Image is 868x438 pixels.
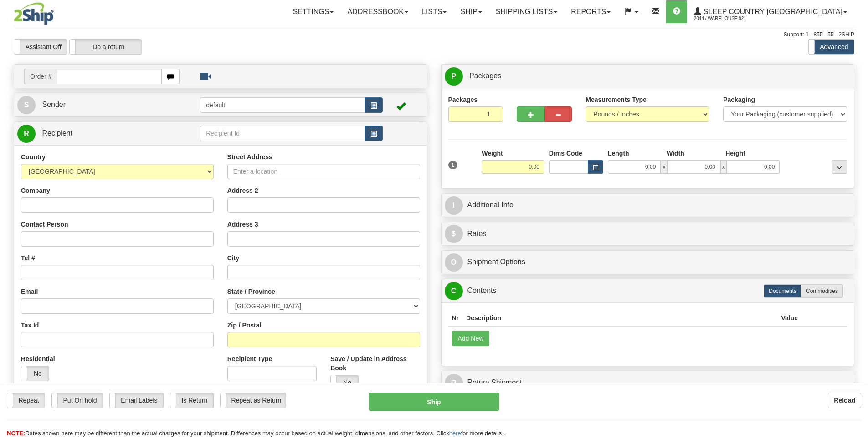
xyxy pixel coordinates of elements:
[809,40,854,54] label: Advanced
[661,160,667,174] span: x
[7,430,25,437] span: NOTE:
[448,161,458,169] span: 1
[330,354,420,373] label: Save / Update in Address Book
[445,225,851,243] a: $Rates
[221,393,286,408] label: Repeat as Return
[489,0,564,23] a: Shipping lists
[847,172,867,265] iframe: chat widget
[110,393,163,408] label: Email Labels
[52,393,103,408] label: Put On hold
[445,282,463,300] span: C
[369,393,499,411] button: Ship
[462,310,777,327] th: Description
[17,96,200,114] a: S Sender
[445,225,463,243] span: $
[340,0,415,23] a: Addressbook
[227,186,258,195] label: Address 2
[448,310,463,327] th: Nr
[452,331,490,346] button: Add New
[24,69,57,84] span: Order #
[834,397,855,404] b: Reload
[564,0,617,23] a: Reports
[227,253,239,262] label: City
[448,95,478,104] label: Packages
[21,354,55,363] label: Residential
[21,186,50,195] label: Company
[723,95,755,104] label: Packaging
[445,282,851,300] a: CContents
[7,393,45,408] label: Repeat
[449,430,461,437] a: here
[70,40,142,54] label: Do a return
[777,310,801,327] th: Value
[445,196,851,215] a: IAdditional Info
[415,0,453,23] a: Lists
[227,354,272,363] label: Recipient Type
[227,321,262,330] label: Zip / Postal
[14,40,67,54] label: Assistant Off
[21,366,49,381] label: No
[764,284,801,298] label: Documents
[586,95,647,104] label: Measurements Type
[21,220,68,229] label: Contact Person
[227,287,275,296] label: State / Province
[286,0,340,23] a: Settings
[445,374,463,392] span: R
[21,287,38,296] label: Email
[701,8,842,15] span: Sleep Country [GEOGRAPHIC_DATA]
[21,152,46,161] label: Country
[200,97,365,113] input: Sender Id
[200,126,365,141] input: Recipient Id
[170,393,213,408] label: Is Return
[14,2,54,25] img: logo2044.jpg
[469,72,501,80] span: Packages
[21,253,35,262] label: Tel #
[227,152,272,161] label: Street Address
[17,124,180,143] a: R Recipient
[832,160,847,174] div: ...
[42,129,72,137] span: Recipient
[445,67,463,86] span: P
[445,67,851,86] a: P Packages
[445,196,463,215] span: I
[687,0,854,23] a: Sleep Country [GEOGRAPHIC_DATA] 2044 / Warehouse 921
[694,14,762,23] span: 2044 / Warehouse 921
[21,321,39,330] label: Tax Id
[801,284,843,298] label: Commodities
[667,149,684,158] label: Width
[227,164,420,179] input: Enter a location
[42,101,66,108] span: Sender
[227,220,258,229] label: Address 3
[17,125,36,143] span: R
[445,373,851,392] a: RReturn Shipment
[445,253,463,272] span: O
[482,149,503,158] label: Weight
[725,149,745,158] label: Height
[331,375,358,390] label: No
[453,0,488,23] a: Ship
[549,149,582,158] label: Dims Code
[445,253,851,272] a: OShipment Options
[17,96,36,114] span: S
[608,149,629,158] label: Length
[828,393,861,408] button: Reload
[720,160,727,174] span: x
[14,31,854,39] div: Support: 1 - 855 - 55 - 2SHIP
